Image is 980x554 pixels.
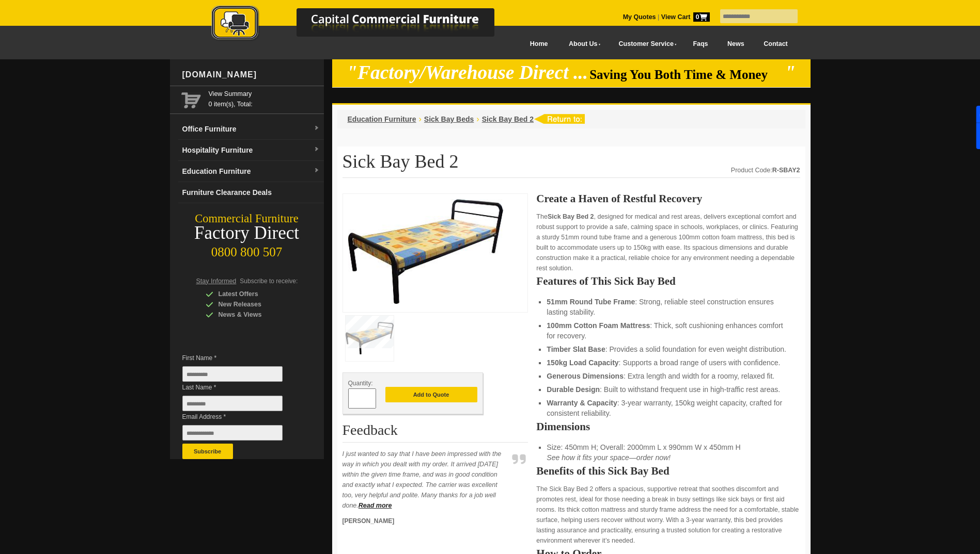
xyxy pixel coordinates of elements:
li: › [476,114,479,124]
p: The , designed for medical and rest areas, delivers exceptional comfort and robust support to pro... [536,211,800,273]
img: dropdown [314,125,320,132]
div: Commercial Furniture [170,211,324,226]
div: Product Code: [731,165,800,175]
div: New Releases [206,299,304,309]
span: Quantity: [348,380,373,387]
button: Subscribe [182,444,233,459]
a: View Summary [209,89,320,99]
a: Sick Bay Beds [424,115,474,123]
strong: 150kg Load Capacity [547,359,618,367]
a: Customer Service [607,32,683,56]
div: News & Views [206,309,304,320]
em: See how it fits your space—order now! [547,453,671,462]
a: Office Furnituredropdown [178,119,324,140]
span: First Name * [182,353,298,363]
span: 0 [693,12,710,22]
p: I just wanted to say that I have been impressed with the way in which you dealt with my order. It... [343,449,508,511]
img: Sick Bay Bed 2 [348,199,503,304]
a: Education Furnituredropdown [178,161,324,182]
div: Latest Offers [206,289,304,299]
div: Factory Direct [170,226,324,240]
h2: Benefits of this Sick Bay Bed [536,466,800,476]
span: Subscribe to receive: [240,278,298,285]
img: dropdown [314,168,320,174]
a: Sick Bay Bed 2 [482,115,534,123]
a: Furniture Clearance Deals [178,182,324,203]
strong: Timber Slat Base [547,345,605,353]
h2: Dimensions [536,421,800,432]
a: Faqs [683,32,718,56]
em: "Factory/Warehouse Direct ... [347,62,588,83]
a: Capital Commercial Furniture Logo [183,5,545,46]
p: [PERSON_NAME] [343,516,508,526]
h1: Sick Bay Bed 2 [343,152,800,178]
strong: Durable Design [547,385,600,394]
span: Last Name * [182,382,298,393]
a: Hospitality Furnituredropdown [178,140,324,161]
strong: 51mm Round Tube Frame [547,298,635,306]
input: Last Name * [182,396,283,411]
a: News [718,32,754,56]
li: : Built to withstand frequent use in high-traffic rest areas. [547,384,789,395]
a: Education Furniture [348,115,416,123]
em: " [785,62,796,83]
li: : 3-year warranty, 150kg weight capacity, crafted for consistent reliability. [547,398,789,418]
button: Add to Quote [385,387,477,402]
span: Email Address * [182,412,298,422]
input: Email Address * [182,425,283,441]
span: Stay Informed [196,278,237,285]
div: [DOMAIN_NAME] [178,59,324,90]
a: View Cart0 [659,13,709,21]
li: : Strong, reliable steel construction ensures lasting stability. [547,297,789,317]
li: › [419,114,422,124]
a: Contact [754,32,797,56]
div: 0800 800 507 [170,240,324,259]
img: Capital Commercial Furniture Logo [183,5,545,43]
li: : Provides a solid foundation for even weight distribution. [547,344,789,354]
img: dropdown [314,146,320,153]
a: Read more [359,502,392,509]
strong: R-SBAY2 [772,167,800,174]
strong: Generous Dimensions [547,372,624,380]
strong: View Cart [661,13,710,21]
li: : Supports a broad range of users with confidence. [547,357,789,368]
h2: Create a Haven of Restful Recovery [536,193,800,204]
li: : Thick, soft cushioning enhances comfort for recovery. [547,320,789,341]
input: First Name * [182,366,283,382]
strong: Warranty & Capacity [547,399,617,407]
h2: Feedback [343,422,528,443]
a: My Quotes [623,13,656,21]
h2: Features of This Sick Bay Bed [536,276,800,286]
strong: 100mm Cotton Foam Mattress [547,321,650,330]
strong: Sick Bay Bed 2 [548,213,594,220]
span: 0 item(s), Total: [209,89,320,108]
li: Size: 450mm H; Overall: 2000mm L x 990mm W x 450mm H [547,442,789,463]
li: : Extra length and width for a roomy, relaxed fit. [547,371,789,381]
a: About Us [557,32,607,56]
span: Saving You Both Time & Money [589,68,783,82]
p: The Sick Bay Bed 2 offers a spacious, supportive retreat that soothes discomfort and promotes res... [536,484,800,546]
img: return to [534,114,585,124]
